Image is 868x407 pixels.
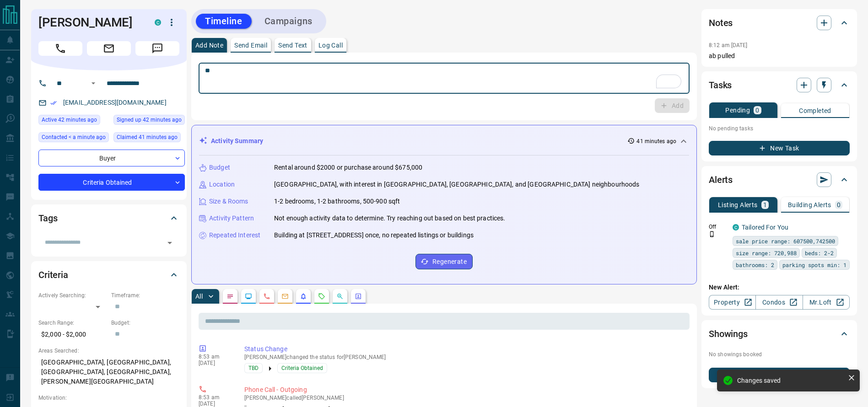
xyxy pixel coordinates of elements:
button: Open [163,236,176,249]
svg: Requests [318,293,325,300]
h1: [PERSON_NAME] [38,15,141,30]
a: Condos [755,295,803,310]
svg: Agent Actions [355,293,362,300]
textarea: To enrich screen reader interactions, please activate Accessibility in Grammarly extension settings [205,67,683,90]
button: Open [88,78,99,89]
p: Budget: [111,319,179,327]
h2: Showings [709,327,748,341]
div: Tue Oct 14 2025 [38,115,109,128]
p: Off [709,223,727,231]
p: Send Text [278,42,307,48]
button: New Task [709,141,850,155]
span: Email [87,41,131,56]
div: condos.ca [733,224,739,230]
p: [DATE] [199,360,231,366]
svg: Emails [281,293,289,300]
div: Criteria Obtained [38,174,185,191]
p: Areas Searched: [38,347,179,355]
p: 1-2 bedrooms, 1-2 bathrooms, 500-900 sqft [274,197,400,206]
p: No pending tasks [709,122,850,135]
button: New Showing [709,368,850,382]
p: All [195,293,203,300]
svg: Calls [263,293,270,300]
h2: Alerts [709,172,733,187]
h2: Notes [709,16,733,30]
p: $2,000 - $2,000 [38,327,107,342]
span: Claimed 41 minutes ago [117,133,178,142]
div: Tue Oct 14 2025 [38,132,109,145]
div: Tue Oct 14 2025 [113,132,185,145]
h2: Criteria [38,268,68,282]
div: Notes [709,12,850,34]
span: Signed up 42 minutes ago [117,115,182,124]
p: Building at [STREET_ADDRESS] once, no repeated listings or buildings [274,230,474,240]
a: Property [709,295,756,310]
p: 0 [755,107,759,113]
p: Search Range: [38,319,107,327]
p: New Alert: [709,283,850,292]
p: [PERSON_NAME] changed the status for [PERSON_NAME] [244,354,686,360]
p: Add Note [195,42,223,48]
div: Tags [38,207,179,229]
div: Alerts [709,169,850,191]
p: Status Change [244,344,686,354]
p: 8:53 am [199,353,231,360]
div: Buyer [38,150,185,166]
p: Repeated Interest [209,230,260,240]
p: Building Alerts [788,202,831,208]
div: Criteria [38,264,179,286]
span: Active 42 minutes ago [42,115,97,124]
svg: Opportunities [336,293,344,300]
svg: Email Verified [50,100,57,106]
p: Phone Call - Outgoing [244,385,686,395]
p: Timeframe: [111,291,179,300]
span: beds: 2-2 [805,248,834,257]
p: Rental around $2000 or purchase around $675,000 [274,163,422,172]
svg: Notes [226,293,234,300]
p: Location [209,180,235,189]
p: Actively Searching: [38,291,107,300]
p: Log Call [318,42,343,48]
div: Activity Summary41 minutes ago [199,133,689,150]
svg: Lead Browsing Activity [245,293,252,300]
span: parking spots min: 1 [782,260,846,269]
button: Regenerate [415,254,473,269]
p: [GEOGRAPHIC_DATA], with interest in [GEOGRAPHIC_DATA], [GEOGRAPHIC_DATA], and [GEOGRAPHIC_DATA] n... [274,180,639,189]
p: Completed [799,107,831,114]
p: [DATE] [199,401,231,407]
p: 8:12 am [DATE] [709,42,748,48]
p: [PERSON_NAME] called [PERSON_NAME] [244,395,686,401]
div: condos.ca [155,19,161,26]
svg: Listing Alerts [300,293,307,300]
p: No showings booked [709,350,850,359]
p: Not enough activity data to determine. Try reaching out based on best practices. [274,214,506,223]
button: Timeline [196,14,252,29]
a: Tailored For You [742,224,788,231]
span: Criteria Obtained [281,364,323,373]
span: bathrooms: 2 [736,260,774,269]
div: Tasks [709,74,850,96]
span: sale price range: 607500,742500 [736,236,835,246]
p: 8:53 am [199,394,231,401]
h2: Tasks [709,78,732,92]
p: Budget [209,163,230,172]
svg: Push Notification Only [709,231,715,237]
span: Call [38,41,82,56]
p: ab pulled [709,51,850,61]
p: Listing Alerts [718,202,758,208]
a: Mr.Loft [803,295,850,310]
p: Pending [725,107,750,113]
p: 0 [837,202,841,208]
button: Campaigns [255,14,322,29]
p: Send Email [234,42,267,48]
p: 41 minutes ago [636,137,676,145]
p: Activity Pattern [209,214,254,223]
span: TBD [248,364,259,373]
div: Showings [709,323,850,345]
span: Contacted < a minute ago [42,133,106,142]
span: Message [135,41,179,56]
p: Size & Rooms [209,197,248,206]
a: [EMAIL_ADDRESS][DOMAIN_NAME] [63,99,167,106]
p: Motivation: [38,394,179,402]
p: [GEOGRAPHIC_DATA], [GEOGRAPHIC_DATA], [GEOGRAPHIC_DATA], [GEOGRAPHIC_DATA], [PERSON_NAME][GEOGRAP... [38,355,179,389]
